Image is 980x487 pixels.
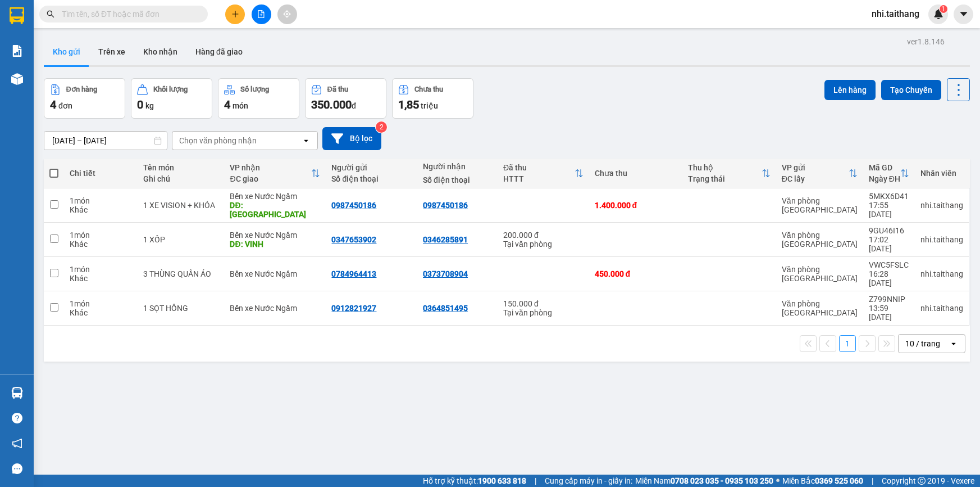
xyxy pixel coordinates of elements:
[869,235,909,253] div: 17:02 [DATE]
[257,10,265,18] span: file-add
[869,295,909,304] div: Z799NNIP
[872,475,873,487] span: |
[421,101,438,110] span: triệu
[47,10,54,18] span: search
[50,98,56,111] span: 4
[682,159,776,188] th: Toggle SortBy
[58,101,72,110] span: đơn
[70,240,132,249] div: Khác
[954,4,973,24] button: caret-down
[869,201,909,219] div: 17:55 [DATE]
[277,4,297,24] button: aim
[12,438,22,449] span: notification
[920,169,963,178] div: Nhân viên
[131,78,212,119] button: Khối lượng0kg
[545,475,632,487] span: Cung cấp máy in - giấy in:
[70,299,132,308] div: 1 món
[44,132,167,150] input: Select a date range.
[949,339,958,348] svg: open
[143,201,219,210] div: 1 XE VISION + KHÓA
[331,174,412,183] div: Số điện thoại
[70,308,132,317] div: Khác
[918,477,926,485] span: copyright
[224,98,230,111] span: 4
[137,98,143,111] span: 0
[66,85,97,93] div: Đơn hàng
[782,196,858,214] div: Văn phòng [GEOGRAPHIC_DATA]
[815,476,863,485] strong: 0369 525 060
[782,231,858,249] div: Văn phòng [GEOGRAPHIC_DATA]
[503,240,584,249] div: Tại văn phòng
[230,240,320,249] div: DĐ: VINH
[863,159,915,188] th: Toggle SortBy
[153,85,188,93] div: Khối lượng
[331,304,376,313] div: 0912821927
[423,235,468,244] div: 0346285891
[11,387,23,399] img: warehouse-icon
[920,304,963,313] div: nhi.taithang
[376,121,387,133] sup: 2
[186,38,252,65] button: Hàng đã giao
[688,163,762,172] div: Thu hộ
[230,304,320,313] div: Bến xe Nước Ngầm
[503,308,584,317] div: Tại văn phòng
[941,5,945,13] span: 1
[224,159,326,188] th: Toggle SortBy
[233,101,248,110] span: món
[688,174,762,183] div: Trạng thái
[10,7,24,24] img: logo-vxr
[230,201,320,219] div: DĐ: THANH HÓA
[143,269,219,278] div: 3 THÙNG QUẦN ÁO
[143,174,219,183] div: Ghi chú
[70,274,132,283] div: Khác
[44,38,89,65] button: Kho gửi
[327,85,348,93] div: Đã thu
[824,80,876,100] button: Lên hàng
[535,475,536,487] span: |
[782,475,863,487] span: Miền Bắc
[145,101,154,110] span: kg
[230,163,311,172] div: VP nhận
[920,201,963,210] div: nhi.taithang
[881,80,941,100] button: Tạo Chuyến
[869,269,909,287] div: 16:28 [DATE]
[869,174,900,183] div: Ngày ĐH
[498,159,589,188] th: Toggle SortBy
[331,163,412,172] div: Người gửi
[907,35,945,48] div: ver 1.8.146
[143,304,219,313] div: 1 SỌT HỒNG
[635,475,773,487] span: Miền Nam
[231,10,239,18] span: plus
[392,78,473,119] button: Chưa thu1,85 triệu
[302,136,311,145] svg: open
[503,231,584,240] div: 200.000 đ
[776,159,863,188] th: Toggle SortBy
[11,73,23,85] img: warehouse-icon
[920,235,963,244] div: nhi.taithang
[230,192,320,201] div: Bến xe Nước Ngầm
[311,98,352,111] span: 350.000
[782,265,858,283] div: Văn phòng [GEOGRAPHIC_DATA]
[933,9,943,19] img: icon-new-feature
[143,235,219,244] div: 1 XỐP
[959,9,969,19] span: caret-down
[44,78,125,119] button: Đơn hàng4đơn
[503,174,575,183] div: HTTT
[423,175,492,184] div: Số điện thoại
[70,231,132,240] div: 1 món
[869,163,900,172] div: Mã GD
[782,163,849,172] div: VP gửi
[230,269,320,278] div: Bến xe Nước Ngầm
[869,192,909,201] div: 5MKX6D41
[322,127,381,150] button: Bộ lọc
[11,45,23,57] img: solution-icon
[12,413,22,423] span: question-circle
[225,4,245,24] button: plus
[869,260,909,269] div: VWC5FSLC
[134,38,186,65] button: Kho nhận
[423,162,492,171] div: Người nhận
[305,78,386,119] button: Đã thu350.000đ
[89,38,134,65] button: Trên xe
[218,78,299,119] button: Số lượng4món
[671,476,773,485] strong: 0708 023 035 - 0935 103 250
